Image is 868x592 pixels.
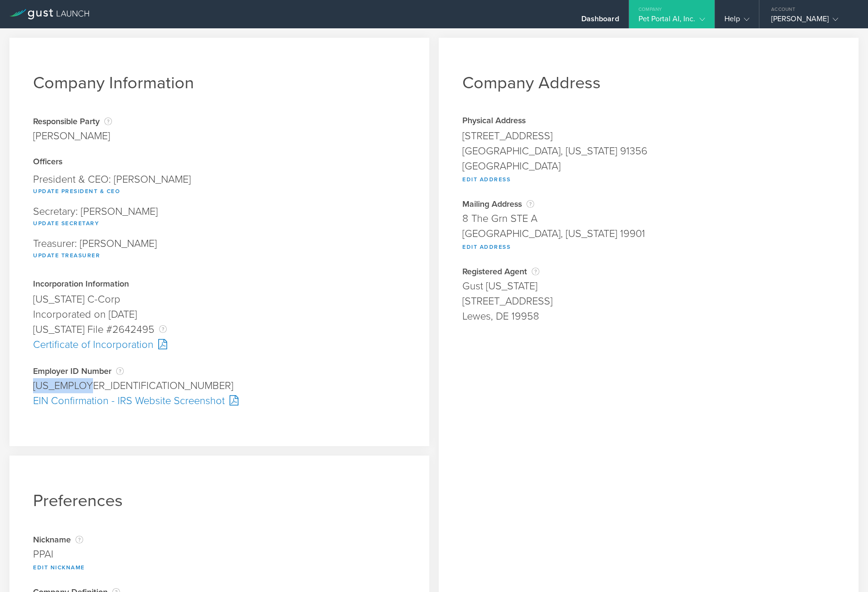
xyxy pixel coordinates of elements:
[462,144,835,159] div: [GEOGRAPHIC_DATA], [US_STATE] 91356
[33,234,406,266] div: Treasurer: [PERSON_NAME]
[33,169,406,202] div: President & CEO: [PERSON_NAME]
[33,322,406,337] div: [US_STATE] File #2642495
[33,393,406,408] div: EIN Confirmation - IRS Website Screenshot
[33,158,406,167] div: Officers
[462,117,835,126] div: Physical Address
[462,309,835,324] div: Lewes, DE 19958
[462,211,835,226] div: 8 The Grn STE A
[821,547,868,592] iframe: Chat Widget
[33,292,406,307] div: [US_STATE] C-Corp
[638,14,705,28] div: Pet Portal AI, Inc.
[33,73,406,93] h1: Company Information
[581,14,619,28] div: Dashboard
[33,547,406,562] div: PPAI
[33,202,406,234] div: Secretary: [PERSON_NAME]
[462,199,835,209] div: Mailing Address
[33,337,406,352] div: Certificate of Incorporation
[33,117,112,126] div: Responsible Party
[771,14,851,28] div: [PERSON_NAME]
[33,535,406,544] div: Nickname
[462,73,835,93] h1: Company Address
[33,307,406,322] div: Incorporated on [DATE]
[462,128,835,144] div: [STREET_ADDRESS]
[462,226,835,241] div: [GEOGRAPHIC_DATA], [US_STATE] 19901
[462,279,835,294] div: Gust [US_STATE]
[33,378,406,393] div: [US_EMPLOYER_IDENTIFICATION_NUMBER]
[33,562,85,573] button: Edit Nickname
[462,174,511,185] button: Edit Address
[33,491,406,511] h1: Preferences
[33,186,120,197] button: Update President & CEO
[462,294,835,309] div: [STREET_ADDRESS]
[724,14,749,28] div: Help
[33,280,406,289] div: Incorporation Information
[33,366,406,376] div: Employer ID Number
[462,267,835,276] div: Registered Agent
[33,218,99,229] button: Update Secretary
[462,159,835,174] div: [GEOGRAPHIC_DATA]
[33,250,100,261] button: Update Treasurer
[462,241,511,253] button: Edit Address
[33,128,112,144] div: [PERSON_NAME]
